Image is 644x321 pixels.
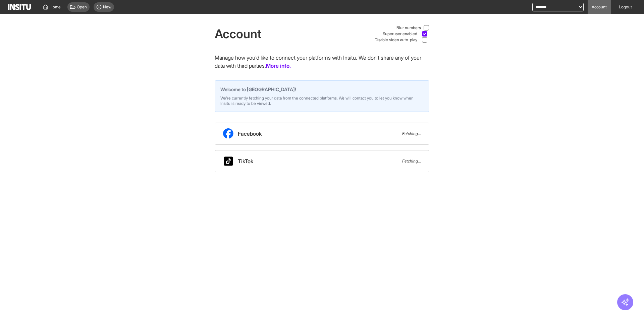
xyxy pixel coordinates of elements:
[402,131,421,136] span: Fetching...
[8,4,31,10] img: Logo
[383,31,417,37] span: Superuser enabled
[238,130,262,138] span: Facebook
[220,86,424,93] span: Welcome to [GEOGRAPHIC_DATA]!
[375,37,417,43] span: Disable video auto-play
[50,4,61,10] span: Home
[103,4,111,10] span: New
[220,95,424,106] span: We're currently fetching your data from the connected platforms. We will contact you to let you k...
[402,158,421,164] span: Fetching...
[396,25,421,30] span: Blur numbers
[77,4,87,10] span: Open
[215,54,429,70] p: Manage how you'd like to connect your platforms with Insitu. We don't share any of your data with...
[266,62,291,70] a: More info.
[215,27,262,41] h1: Account
[238,157,253,165] span: TikTok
